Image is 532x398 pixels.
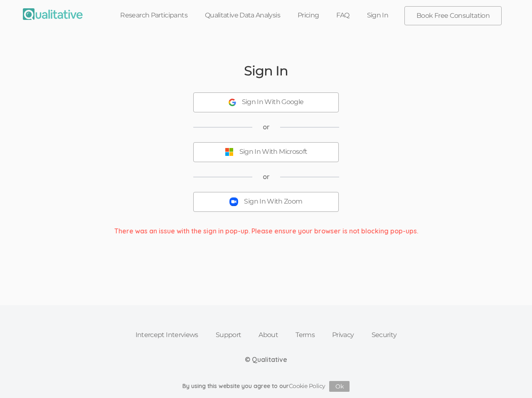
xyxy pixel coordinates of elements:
span: or [263,172,270,182]
a: Intercept Interviews [127,326,207,344]
a: Sign In [358,6,397,24]
img: Sign In With Microsoft [225,148,234,156]
a: Qualitative Data Analysis [196,6,289,24]
a: Security [363,326,406,344]
span: or [263,122,270,132]
div: Sign In With Microsoft [239,147,308,157]
iframe: Chat Widget [490,358,532,398]
a: Book Free Consultation [405,7,501,25]
a: Terms [287,326,323,344]
a: FAQ [328,6,358,24]
div: Sign In With Zoom [244,197,302,206]
div: © Qualitative [245,355,287,364]
button: Sign In With Microsoft [193,142,339,162]
a: About [250,326,287,344]
button: Ok [329,381,350,392]
div: There was an issue with the sign in pop-up. Please ensure your browser is not blocking pop-ups. [108,226,424,236]
img: Sign In With Google [229,99,236,106]
a: Cookie Policy [289,382,325,390]
a: Pricing [289,6,328,24]
div: Sign In With Google [242,97,304,107]
h2: Sign In [244,63,288,78]
img: Qualitative [23,8,83,20]
a: Privacy [323,326,363,344]
button: Sign In With Zoom [193,192,339,212]
a: Support [207,326,250,344]
button: Sign In With Google [193,92,339,112]
a: Research Participants [111,6,196,24]
div: By using this website you agree to our [182,381,350,392]
img: Sign In With Zoom [229,197,238,206]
